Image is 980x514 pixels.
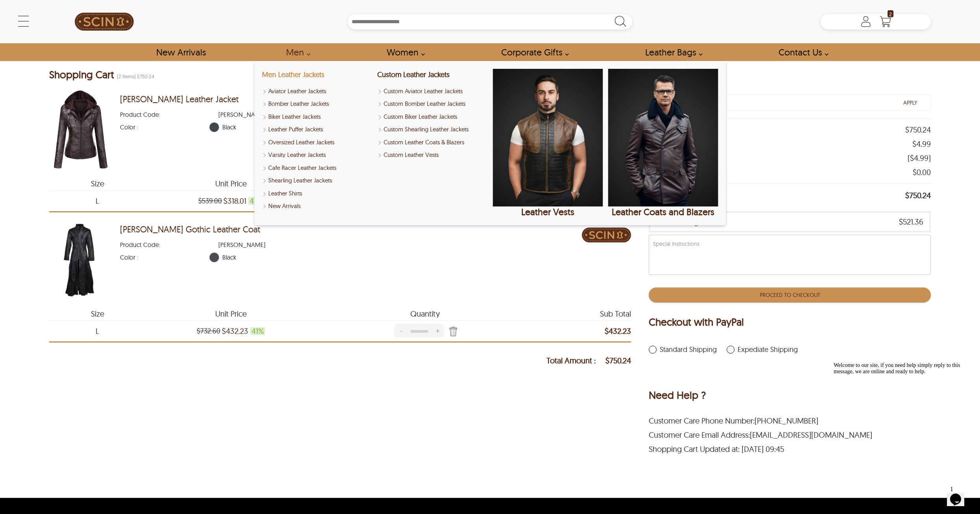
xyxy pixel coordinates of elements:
img: SCIN [75,4,134,39]
a: Shop Custom Leather Vests [377,151,487,160]
a: Shop Men Biker Leather Jackets [262,112,372,122]
a: Custom Aviator Leather Jackets [377,87,487,96]
strong: Total Amount $750.24 [546,357,631,365]
div: Decrease Quantity of Item [394,324,408,338]
img: Leather Vests [493,69,603,206]
a: Shop Men Aviator Leather Jackets [262,87,372,96]
span: Size [49,180,146,188]
label: standardShipping is checked [649,346,717,354]
div: Product Code EMMIE [120,107,582,118]
a: ‪[PHONE_NUMBER]‬ [755,416,818,426]
span: $750.24 [605,357,631,365]
span: $4.99 [912,139,931,149]
div: Black [209,252,219,262]
div: Shopping Cart [49,69,631,82]
a: Shop Men Shearling Leather Jackets [262,176,372,185]
div: Product Code NYLA [120,237,582,249]
span: Size L [49,327,146,335]
div: Order Summary [649,69,931,87]
div: Retail Savings $521.36 [649,211,931,232]
div: Need Help ? [649,389,931,403]
span: Sub Total [534,310,631,318]
a: Shop Women Leather Jackets [378,43,429,61]
strong: subTotal $432.23 [605,327,631,335]
span: Black [222,123,582,131]
a: shop men's leather jackets [277,43,315,61]
a: Shop Custom Bomber Leather Jackets [377,99,487,109]
a: Custom Leather Jackets [377,70,450,79]
a: Leather Vests [493,69,603,217]
img: Emmie Biker Leather Jacket [49,90,112,169]
span: $0.00 [913,167,931,177]
div: Press Enter to Remove Item [446,324,458,338]
img: Nyla Gothic Leather Coat [49,220,112,299]
a: Shop New Arrivals [147,43,214,61]
span: Unit Price which was at a price of $732.60, now after discount the price is $432.23 Discount of 41% [222,327,248,335]
div: Est. taxes & fees $0.00 [649,165,931,179]
span: Total Amount : [546,357,605,365]
div: Shipping $4.99 [649,137,931,151]
a: Shop Custom Leather Coats & Blazers [377,138,487,147]
span: Color Black [120,123,210,131]
a: Shop Varsity Leather Jackets [262,151,372,160]
div: Checkout with PayPal [649,316,931,334]
div: Welcome to our site, if you need help simply reply to this message, we are online and ready to help. [3,3,145,16]
div: Increase Quantity of Item [430,324,444,338]
img: Brand Logo Shopping Cart Image [582,220,631,250]
div: Checkout with PayPal [649,316,744,330]
span: Product Code : [120,111,218,118]
a: Shop Custom Biker Leather Jackets [377,112,487,122]
button: Proceed To Checkout [649,287,931,302]
a: Shop Men Bomber Leather Jackets [262,99,372,109]
iframe: chat widget [947,483,972,506]
a: Brand Logo Shopping Cart Image [582,220,631,252]
a: Shop Leather Corporate Gifts [492,43,573,61]
div: Leather Vests [493,206,603,217]
strike: $732.60 [197,327,220,335]
a: [PERSON_NAME] Gothic Leather Coat [120,224,260,234]
a: [PERSON_NAME] Leather Jacket [120,94,238,104]
span: [PERSON_NAME] [218,111,317,118]
a: Shop Oversized Leather Jackets [262,138,372,147]
a: Shop Leather Bags [636,43,707,61]
a: SCIN [49,4,159,39]
a: Shop Custom Shearling Leather Jackets [377,125,487,134]
span: $521.36 [899,217,923,227]
div: Leather Coats and Blazers [608,206,718,217]
span: Unit Price [146,180,316,188]
span: 41 % [248,197,263,205]
span: Size L [49,197,146,205]
div: Shipping Discount $4.99 [649,151,931,165]
a: Shopping Cart [878,16,893,28]
div: Shopping Cart Updated at: Aug 25 2025, 09:45 [649,442,931,456]
span: 2 [888,10,893,17]
iframe: chat widget [831,359,972,479]
a: Shop Men Cafe Racer Leather Jackets [262,164,372,173]
div: Total $750.24 [649,183,931,207]
a: Leather Coats and Blazers [608,69,718,217]
a: Shop Leather Shirts [262,189,372,198]
span: $750.24 [905,188,931,203]
img: sprite-icon [446,326,458,338]
div: Black [209,122,219,132]
span: Customer Care Email Address [649,430,750,440]
div: Subtotal 2 items $750.24 [649,123,931,137]
span: Shopping Cart Updated at: [DATE] 09:45 [649,444,784,454]
span: Size [49,310,146,318]
span: Quantity [316,310,534,318]
span: 41 % [250,327,265,335]
span: ( $4.99 ) [908,153,931,163]
span: $750.24 [905,125,931,135]
span: Color Black [120,253,210,261]
a: [EMAIL_ADDRESS][DOMAIN_NAME] [750,430,872,440]
span: Unit Price [146,310,316,318]
strike: $539.00 [198,197,222,205]
div: Total Item and Total Amount (2 items) $750.24 [49,69,154,82]
span: Unit Price which was at a price of $539.00, now after discount the price is $318.01 Discount of 41% [223,197,246,205]
iframe: PayPal [649,361,931,383]
span: [PERSON_NAME] [218,241,317,249]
